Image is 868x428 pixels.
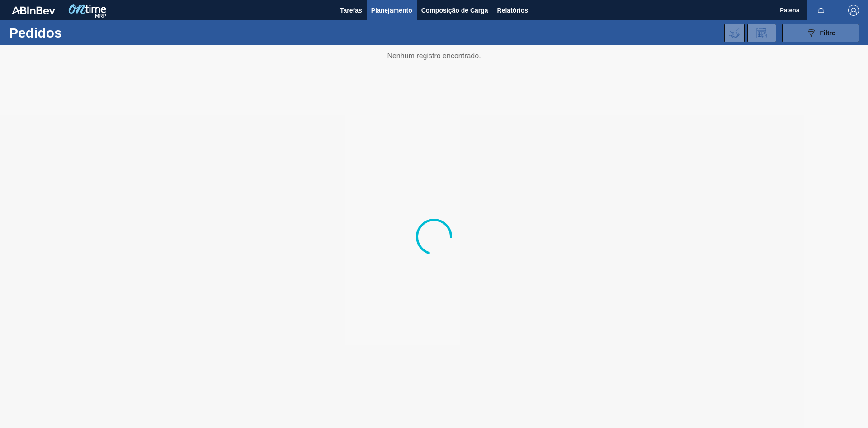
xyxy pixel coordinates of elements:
h1: Pedidos [9,28,144,38]
span: Planejamento [371,5,412,16]
div: Importar Negociações dos Pedidos [724,24,745,42]
span: Tarefas [340,5,362,16]
span: Relatórios [497,5,528,16]
span: Composição de Carga [421,5,488,16]
span: Filtro [820,29,836,37]
button: Notificações [807,4,835,17]
button: Filtro [782,24,859,42]
img: Logout [848,5,859,16]
div: Solicitação de Revisão de Pedidos [747,24,776,42]
img: TNhmsLtSVTkK8tSr43FrP2fwEKptu5GPRR3wAAAABJRU5ErkJggg== [12,6,55,14]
